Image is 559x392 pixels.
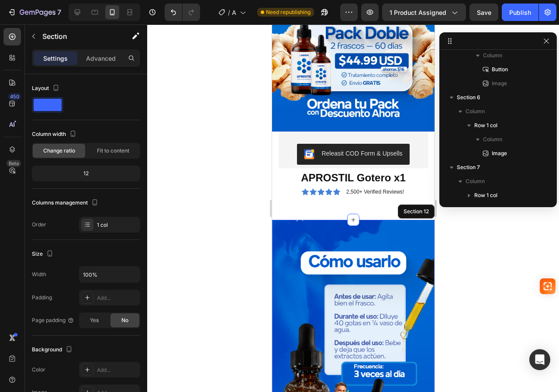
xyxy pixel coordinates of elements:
[457,163,480,172] span: Section 7
[32,248,55,260] div: Size
[32,271,46,278] div: Width
[266,8,311,16] span: Need republishing
[382,3,466,21] button: 1 product assigned
[90,316,99,324] span: Yes
[390,8,446,17] span: 1 product assigned
[32,344,74,356] div: Background
[32,294,52,302] div: Padding
[492,79,507,88] span: Image
[165,3,200,21] div: Undo/Redo
[43,147,75,155] span: Change ratio
[86,54,116,63] p: Advanced
[32,221,46,229] div: Order
[97,147,129,155] span: Fit to content
[509,8,531,17] div: Publish
[474,191,497,200] span: Row 1 col
[32,316,74,324] div: Page padding
[477,9,491,16] span: Save
[228,8,230,17] span: /
[43,54,68,63] p: Settings
[97,221,138,229] div: 1 col
[474,121,497,130] span: Row 1 col
[32,83,61,94] div: Layout
[34,167,138,180] div: 12
[492,149,507,158] span: Image
[492,65,508,74] span: Button
[469,3,498,21] button: Save
[57,7,61,17] p: 7
[32,128,78,140] div: Column width
[79,267,140,282] input: Auto
[3,3,65,21] button: 7
[466,177,485,186] span: Column
[42,31,114,42] p: Section
[466,107,485,116] span: Column
[483,51,502,60] span: Column
[502,3,538,21] button: Publish
[272,24,435,392] iframe: Design area
[457,93,480,102] span: Section 6
[529,349,550,370] div: Open Intercom Messenger
[8,93,21,100] div: 450
[32,197,100,209] div: Columns management
[7,160,21,167] div: Beta
[32,366,45,374] div: Color
[232,8,236,17] span: Aprostil
[97,294,138,302] div: Add...
[483,135,502,144] span: Column
[97,366,138,374] div: Add...
[121,316,128,324] span: No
